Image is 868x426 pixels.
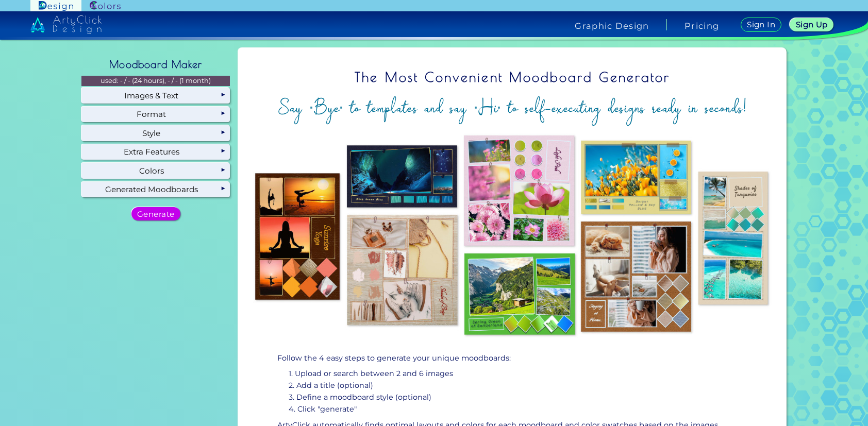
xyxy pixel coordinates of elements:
[30,15,102,34] img: artyclick_design_logo_white_combined_path.svg
[81,163,230,178] div: Colors
[246,95,778,121] h2: Say "Bye" to templates and say "Hi" to self-executing designs ready in seconds!
[90,1,121,11] img: ArtyClick Colors logo
[81,182,230,197] div: Generated Moodboards
[748,21,774,28] h5: Sign In
[277,352,747,364] p: Follow the 4 easy steps to generate your unique moodboards:
[685,22,719,30] a: Pricing
[81,88,230,103] div: Images & Text
[104,53,207,76] h2: Moodboard Maker
[81,107,230,122] div: Format
[139,210,173,217] h5: Generate
[797,21,826,28] h5: Sign Up
[289,368,744,415] p: 1. Upload or search between 2 and 6 images 2. Add a title (optional) 3. Define a moodboard style ...
[246,129,778,343] img: overview.jpg
[575,22,649,30] h4: Graphic Design
[743,18,780,31] a: Sign In
[81,144,230,160] div: Extra Features
[81,76,230,86] p: used: - / - (24 hours), - / - (1 month)
[81,125,230,141] div: Style
[792,19,832,31] a: Sign Up
[246,63,778,92] h1: The Most Convenient Moodboard Generator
